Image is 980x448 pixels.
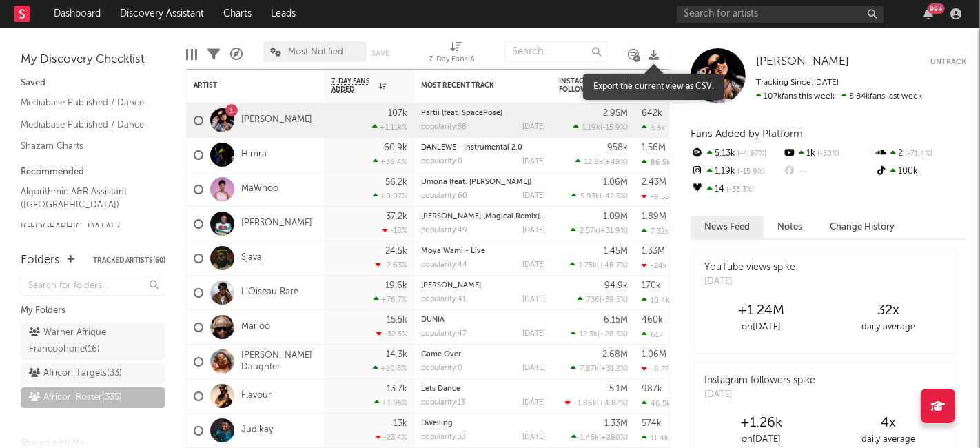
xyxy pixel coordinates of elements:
[388,109,407,118] div: 107k
[875,145,966,163] div: 2
[642,434,668,442] div: 11.4k
[756,55,849,69] a: [PERSON_NAME]
[559,77,607,94] div: Instagram Followers
[429,34,484,74] div: 7-Day Fans Added (7-Day Fans Added)
[604,247,628,256] div: 1.45M
[387,316,407,325] div: 15.5k
[571,433,628,442] div: ( )
[29,365,122,382] div: Africori Targets ( 33 )
[642,158,671,167] div: 86.5k
[21,95,152,110] a: Mediabase Published / Dance
[21,323,165,360] a: Warner Afrique Francophone(16)
[522,330,545,338] div: [DATE]
[604,281,628,290] div: 94.9k
[421,213,545,221] div: Bo Gogo [Magical Remix] (feat. Thatohatsi & Tracy)
[642,330,663,339] div: 617
[704,374,815,388] div: Instagram followers spike
[374,398,407,407] div: +1.95 %
[522,365,545,372] div: [DATE]
[241,149,267,161] a: Himra
[600,331,626,338] span: +28.5 %
[571,329,628,338] div: ( )
[580,331,598,338] span: 12.3k
[241,321,270,333] a: Marioo
[421,144,545,152] div: DANLEWE - Instrumental 2.0
[421,213,672,221] a: [PERSON_NAME] [Magical Remix] (feat. Thatohatsi & [PERSON_NAME])
[600,227,626,235] span: +31.9 %
[207,34,220,74] div: Filters
[384,143,407,152] div: 60.9k
[756,92,835,101] span: 107k fans this week
[601,365,626,373] span: +31.2 %
[642,247,665,256] div: 1.33M
[697,319,825,336] div: on [DATE]
[386,212,407,221] div: 37.2k
[642,385,662,394] div: 987k
[704,275,795,289] div: [DATE]
[642,212,666,221] div: 1.89M
[21,219,152,274] a: [GEOGRAPHIC_DATA] / [GEOGRAPHIC_DATA] / [GEOGRAPHIC_DATA] / All Africa A&R Assistant
[697,303,825,319] div: +1.24M
[421,351,461,358] a: Game Over
[928,3,945,14] div: 99 +
[570,261,628,269] div: ( )
[29,325,126,358] div: Warner Afrique Francophone ( 16 )
[288,48,343,57] span: Most Notified
[21,164,165,181] div: Recommended
[642,261,667,270] div: -24k
[571,226,628,235] div: ( )
[421,330,467,338] div: popularity: 47
[642,227,669,236] div: 7.32k
[376,261,407,269] div: -2.63 %
[421,316,445,324] a: DUNIA
[376,433,407,442] div: -23.4 %
[697,431,825,448] div: on [DATE]
[704,261,795,275] div: YouTube views spike
[373,192,407,201] div: +0.07 %
[522,158,545,165] div: [DATE]
[522,434,545,441] div: [DATE]
[372,123,407,132] div: +1.11k %
[582,124,600,132] span: 1.19k
[386,350,407,359] div: 14.3k
[93,257,165,264] button: Tracked Artists(60)
[421,158,462,165] div: popularity: 0
[599,262,626,269] span: +48.7 %
[574,400,597,407] span: -1.86k
[602,124,626,132] span: -15.9 %
[421,227,467,234] div: popularity: 49
[21,303,165,319] div: My Folders
[578,295,628,304] div: ( )
[194,81,297,90] div: Artist
[21,387,165,408] a: Africori Roster(335)
[385,281,407,290] div: 19.6k
[602,296,626,304] span: -39.5 %
[371,50,389,57] button: Save
[522,296,545,303] div: [DATE]
[421,420,545,427] div: Dwelling
[571,192,628,201] div: ( )
[385,178,407,187] div: 56.2k
[603,178,628,187] div: 1.06M
[421,123,467,131] div: popularity: 58
[764,216,816,238] button: Notes
[602,350,628,359] div: 2.68M
[522,227,545,234] div: [DATE]
[580,227,598,235] span: 2.57k
[522,399,545,407] div: [DATE]
[602,193,626,201] span: -42.5 %
[21,252,60,269] div: Folders
[421,192,467,200] div: popularity: 60
[421,179,545,186] div: Umona (feat. Sykes)
[421,316,545,324] div: DUNIA
[373,157,407,166] div: +38.4 %
[421,282,481,289] a: [PERSON_NAME]
[756,92,922,101] span: 8.84k fans last week
[603,109,628,118] div: 2.95M
[642,350,666,359] div: 1.06M
[642,109,662,118] div: 642k
[522,261,545,269] div: [DATE]
[21,276,165,296] input: Search for folders...
[421,365,462,372] div: popularity: 0
[584,159,603,166] span: 12.8k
